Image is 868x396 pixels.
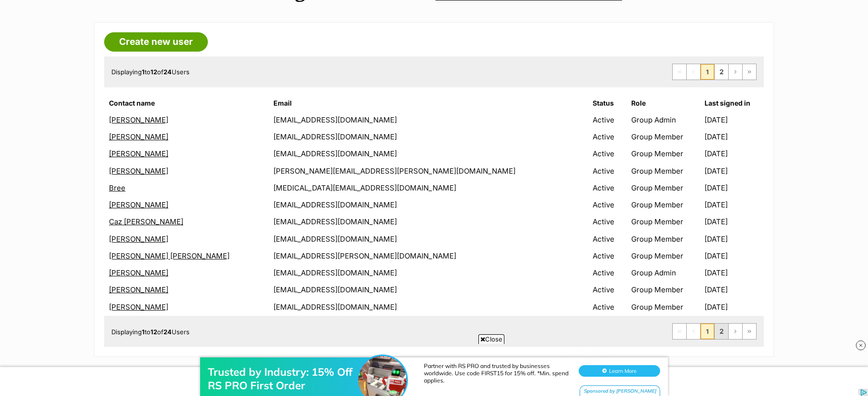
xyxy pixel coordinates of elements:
td: Active [589,146,626,162]
strong: 12 [150,68,157,76]
td: [MEDICAL_DATA][EMAIL_ADDRESS][DOMAIN_NAME] [270,180,588,196]
td: [DATE] [705,265,763,281]
strong: 1 [142,328,145,336]
img: Trusted by Industry: 15% Off RS PRO First Order [358,18,407,66]
td: [EMAIL_ADDRESS][DOMAIN_NAME] [270,112,588,128]
a: Caz [PERSON_NAME] [109,217,183,226]
td: [DATE] [705,197,763,213]
th: Status [589,96,626,111]
strong: 24 [163,328,172,336]
td: Group Member [627,163,704,179]
span: Previous page [687,64,700,80]
td: Active [589,248,626,264]
span: First page [673,64,686,80]
a: [PERSON_NAME] [109,132,168,141]
a: Last page [743,64,756,80]
a: [PERSON_NAME] [109,234,168,244]
th: Email [270,96,588,111]
td: Active [589,299,626,315]
a: Page 2 [715,64,728,80]
td: Active [589,214,626,230]
td: Group Member [627,248,704,264]
td: [DATE] [705,299,763,315]
td: Group Member [627,214,704,230]
td: Group Member [627,129,704,145]
td: [DATE] [705,163,763,179]
td: [EMAIL_ADDRESS][DOMAIN_NAME] [270,197,588,213]
td: [EMAIL_ADDRESS][DOMAIN_NAME] [270,282,588,298]
span: Page 1 [701,64,714,80]
div: Partner with RS PRO and trusted by businesses worldwide. Use code FIRST15 for 15% off. *Min. spen... [424,24,569,46]
a: [PERSON_NAME] [109,115,168,124]
a: Next page [729,324,742,339]
a: [PERSON_NAME] [109,268,168,277]
span: Page 1 [701,324,714,339]
span: First page [673,324,686,339]
span: Displaying to of Users [111,328,190,336]
strong: 12 [150,328,157,336]
td: [DATE] [705,248,763,264]
td: Active [589,231,626,247]
td: Group Member [627,231,704,247]
td: [EMAIL_ADDRESS][DOMAIN_NAME] [270,265,588,281]
td: Group Admin [627,265,704,281]
td: [DATE] [705,112,763,128]
a: Bree [109,183,125,192]
a: [PERSON_NAME] [PERSON_NAME] [109,251,230,260]
td: Group Member [627,299,704,315]
td: [DATE] [705,129,763,145]
span: Previous page [687,324,700,339]
td: [EMAIL_ADDRESS][DOMAIN_NAME] [270,231,588,247]
td: [DATE] [705,180,763,196]
td: Active [589,112,626,128]
td: Group Member [627,180,704,196]
div: Trusted by Industry: 15% Off RS PRO First Order [208,27,362,54]
button: Learn More [579,27,660,39]
a: [PERSON_NAME] [109,285,168,294]
a: [PERSON_NAME] [109,166,168,176]
a: Next page [729,64,742,80]
td: [EMAIL_ADDRESS][DOMAIN_NAME] [270,214,588,230]
td: Group Member [627,146,704,162]
td: [EMAIL_ADDRESS][DOMAIN_NAME] [270,299,588,315]
strong: 1 [142,68,145,76]
td: [DATE] [705,282,763,298]
td: Active [589,180,626,196]
td: Active [589,282,626,298]
th: Role [627,96,704,111]
a: [PERSON_NAME] [109,149,168,158]
th: Last signed in [705,96,763,111]
td: [EMAIL_ADDRESS][DOMAIN_NAME] [270,129,588,145]
td: Active [589,197,626,213]
td: [EMAIL_ADDRESS][PERSON_NAME][DOMAIN_NAME] [270,248,588,264]
span: Displaying to of Users [111,68,190,76]
nav: Pagination [672,323,757,340]
td: Active [589,163,626,179]
img: close_rtb.svg [856,341,866,350]
a: Last page [743,324,756,339]
td: [DATE] [705,214,763,230]
td: Active [589,265,626,281]
nav: Pagination [672,64,757,80]
td: [DATE] [705,146,763,162]
td: Group Member [627,197,704,213]
td: [PERSON_NAME][EMAIL_ADDRESS][PERSON_NAME][DOMAIN_NAME] [270,163,588,179]
div: Sponsored by [PERSON_NAME] [580,47,660,59]
a: [PERSON_NAME] [109,302,168,312]
td: [DATE] [705,231,763,247]
td: Active [589,129,626,145]
a: Create new user [104,32,208,52]
a: [PERSON_NAME] [109,200,168,209]
th: Contact name [105,96,269,111]
td: Group Member [627,282,704,298]
span: Close [478,334,504,344]
td: [EMAIL_ADDRESS][DOMAIN_NAME] [270,146,588,162]
td: Group Admin [627,112,704,128]
a: Page 2 [715,324,728,339]
strong: 24 [163,68,172,76]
